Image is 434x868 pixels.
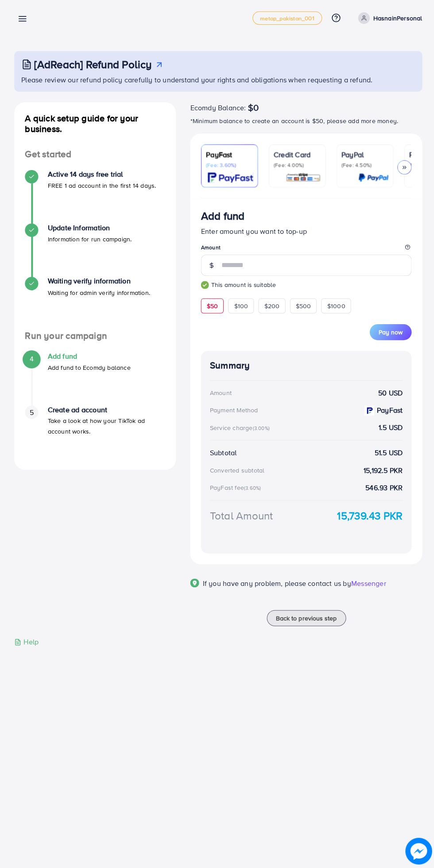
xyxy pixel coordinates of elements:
div: Converted subtotal [209,467,263,476]
div: PayFast fee [209,484,262,493]
div: Total Amount [209,509,271,524]
span: Messenger [349,579,384,589]
img: card [284,175,319,186]
span: Pay now [376,330,400,339]
h3: Add fund [200,212,243,225]
div: Help [14,637,39,647]
small: (3.60%) [243,486,260,493]
strong: 546.93 PKR [363,484,400,494]
strong: 1.5 USD [376,424,400,434]
li: Waiting verify information [14,279,175,333]
p: FREE 1 ad account in the first 14 days. [47,183,155,194]
legend: Amount [200,246,409,257]
h4: Run your campaign [14,333,175,344]
span: $0 [246,106,257,116]
a: HasnainPersonal [353,16,420,28]
span: $500 [294,304,310,313]
p: Information for run campaign. [47,236,131,247]
span: metap_pakistan_001 [259,19,313,25]
p: HasnainPersonal [371,17,420,27]
img: payment [362,407,372,417]
button: Back to previous step [265,611,344,627]
strong: PayFast [375,407,400,417]
span: 5 [29,409,33,419]
span: $50 [205,304,217,313]
div: Payment Method [209,407,256,416]
li: Active 14 days free trial [14,173,175,226]
h4: Create ad account [47,407,164,416]
img: image [403,837,430,864]
h4: Active 14 days free trial [47,173,155,182]
p: PayFast [205,152,252,163]
a: metap_pakistan_001 [251,15,320,29]
p: *Minimum balance to create an account is $50, please add more money. [189,119,420,130]
img: card [356,175,386,186]
div: Service charge [209,425,271,434]
strong: 15,739.43 PKR [335,509,400,524]
p: Enter amount you want to top-up [200,229,409,239]
h4: Add fund [47,354,130,363]
img: card [206,175,252,186]
p: PayPal [339,152,386,163]
h4: Update Information [47,226,131,235]
div: Subtotal [209,449,235,459]
p: (Fee: 4.50%) [339,165,386,172]
span: Back to previous step [275,614,335,623]
p: Add fund to Ecomdy balance [47,364,130,375]
p: (Fee: 4.00%) [272,165,319,172]
p: Waiting for admin verify information. [47,290,149,300]
li: Create ad account [14,407,175,461]
small: This amount is suitable [200,283,409,292]
span: 4 [29,356,33,366]
h4: Waiting verify information [47,279,149,288]
h4: Summary [209,362,400,373]
span: $100 [232,304,247,313]
p: Please review our refund policy carefully to understand your rights and obligations when requesti... [21,78,415,89]
small: (3.00%) [251,426,268,434]
li: Add fund [14,354,175,407]
p: (Fee: 3.60%) [205,165,252,172]
button: Pay now [368,326,409,342]
strong: 15,192.5 PKR [361,467,400,477]
p: Take a look at how your TikTok ad account works. [47,417,164,438]
h4: Get started [14,152,175,163]
h4: A quick setup guide for your business. [14,116,175,138]
strong: 50 USD [376,390,400,400]
li: Update Information [14,226,175,279]
p: Credit Card [272,152,319,163]
span: $1000 [325,304,343,313]
img: guide [200,283,208,291]
span: $200 [263,304,278,313]
strong: 51.5 USD [372,449,400,459]
img: Popup guide [189,579,198,588]
h3: [AdReach] Refund Policy [34,62,151,74]
span: Ecomdy Balance: [189,106,244,116]
span: If you have any problem, please contact us by [201,579,349,589]
div: Amount [209,390,230,399]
